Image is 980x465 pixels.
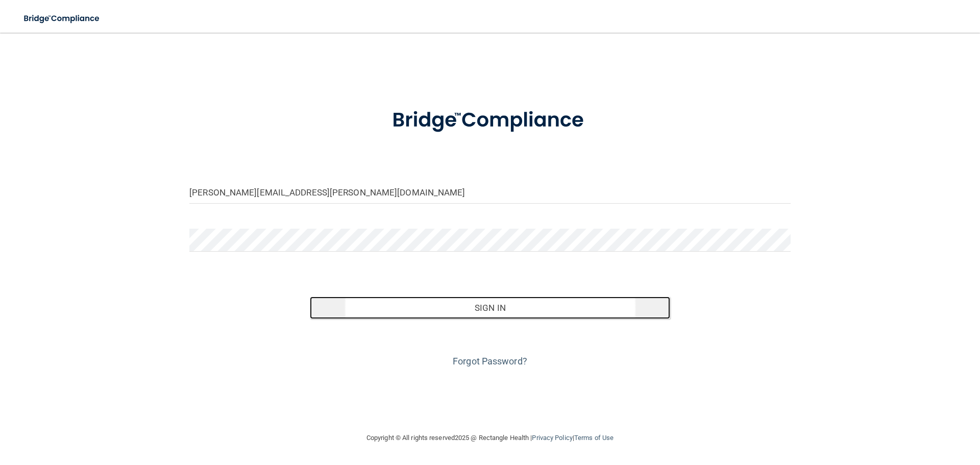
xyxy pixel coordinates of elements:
[371,94,609,147] img: bridge_compliance_login_screen.278c3ca4.svg
[453,356,527,366] a: Forgot Password?
[189,181,791,204] input: Email
[304,422,676,454] div: Copyright © All rights reserved 2025 @ Rectangle Health | |
[310,297,671,319] button: Sign In
[532,434,572,442] a: Privacy Policy
[15,8,109,29] img: bridge_compliance_login_screen.278c3ca4.svg
[574,434,614,442] a: Terms of Use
